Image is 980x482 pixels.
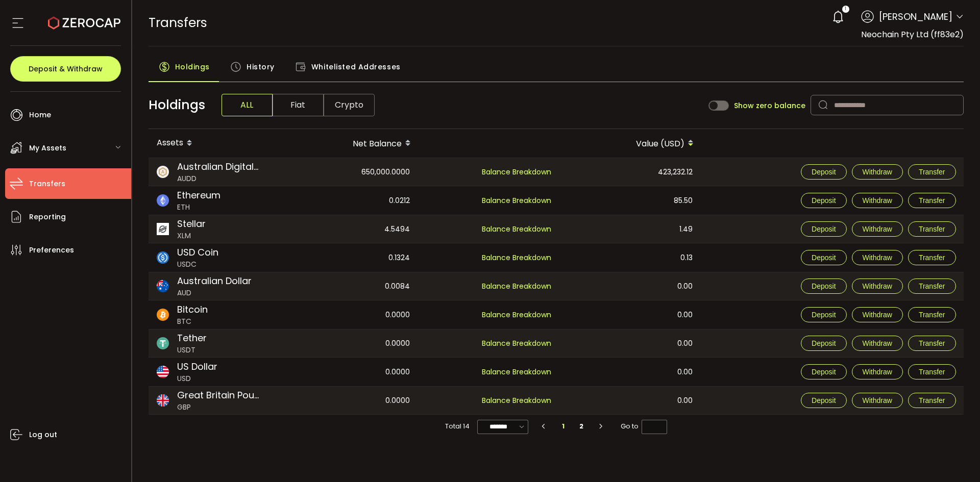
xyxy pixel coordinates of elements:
[801,278,846,294] button: Deposit
[863,168,892,176] span: Withdraw
[621,419,667,434] span: Go to
[278,329,418,357] div: 0.0000
[177,188,220,202] span: Ethereum
[560,272,701,300] div: 0.00
[29,108,51,122] span: Home
[812,253,836,262] span: Deposit
[801,393,846,408] button: Deposit
[812,282,836,290] span: Deposit
[801,336,846,351] button: Deposit
[812,311,836,319] span: Deposit
[908,250,956,265] button: Transfer
[278,186,418,215] div: 0.0212
[929,433,980,482] iframe: Chat Widget
[157,337,169,349] img: usdt_portfolio.svg
[852,278,903,294] button: Withdraw
[863,196,892,205] span: Withdraw
[482,309,551,321] span: Balance Breakdown
[852,250,903,265] button: Withdraw
[560,158,701,186] div: 423,232.12
[812,225,836,233] span: Deposit
[845,6,846,13] span: 1
[908,393,956,408] button: Transfer
[908,164,956,180] button: Transfer
[177,373,217,384] span: USD
[157,280,169,292] img: aud_portfolio.svg
[482,224,551,234] span: Balance Breakdown
[149,95,205,115] span: Holdings
[734,102,805,109] span: Show zero balance
[29,176,65,191] span: Transfers
[278,387,418,414] div: 0.0000
[801,193,846,208] button: Deposit
[560,215,701,243] div: 1.49
[919,168,945,176] span: Transfer
[157,223,169,235] img: xlm_portfolio.png
[863,396,892,404] span: Withdraw
[852,393,903,408] button: Withdraw
[560,186,701,215] div: 85.50
[149,14,207,32] span: Transfers
[863,253,892,262] span: Withdraw
[919,339,945,347] span: Transfer
[863,339,892,347] span: Withdraw
[157,309,169,321] img: btc_portfolio.svg
[157,166,169,178] img: zuPXiwguUFiBOIQyqLOiXsnnNitlx7q4LCwEbLHADjIpTka+Lip0HH8D0VTrd02z+wEAAAAASUVORK5CYII=
[311,57,401,77] span: Whitelisted Addresses
[879,10,952,23] span: [PERSON_NAME]
[852,336,903,351] button: Withdraw
[801,221,846,237] button: Deposit
[482,395,551,407] span: Balance Breakdown
[482,281,551,291] span: Balance Breakdown
[812,196,836,205] span: Deposit
[560,387,701,414] div: 0.00
[801,364,846,379] button: Deposit
[278,358,418,386] div: 0.0000
[852,307,903,322] button: Withdraw
[149,135,278,152] div: Assets
[177,231,206,241] span: XLM
[919,253,945,262] span: Transfer
[908,364,956,379] button: Transfer
[177,345,207,356] span: USDT
[861,29,964,40] span: Neochain Pty Ltd (ff83e2)
[908,193,956,208] button: Transfer
[177,316,208,327] span: BTC
[560,358,701,386] div: 0.00
[812,368,836,376] span: Deposit
[10,56,121,82] button: Deposit & Withdraw
[919,282,945,290] span: Transfer
[812,339,836,347] span: Deposit
[177,360,217,373] span: US Dollar
[29,141,66,156] span: My Assets
[273,94,324,116] span: Fiat
[812,396,836,404] span: Deposit
[482,167,551,177] span: Balance Breakdown
[801,164,846,180] button: Deposit
[29,65,103,72] span: Deposit & Withdraw
[177,274,252,288] span: Australian Dollar
[863,368,892,376] span: Withdraw
[177,331,207,345] span: Tether
[278,215,418,243] div: 4.5494
[801,307,846,322] button: Deposit
[919,196,945,205] span: Transfer
[482,252,551,263] span: Balance Breakdown
[560,243,701,272] div: 0.13
[919,311,945,319] span: Transfer
[177,245,218,259] span: USD Coin
[247,57,275,77] span: History
[278,300,418,329] div: 0.0000
[177,160,260,173] span: Australian Digital Dollar (XLM)
[278,272,418,300] div: 0.0084
[482,338,551,349] span: Balance Breakdown
[812,168,836,176] span: Deposit
[908,307,956,322] button: Transfer
[29,427,57,442] span: Log out
[908,336,956,351] button: Transfer
[852,193,903,208] button: Withdraw
[177,202,220,213] span: ETH
[324,94,375,116] span: Crypto
[278,158,418,186] div: 650,000.0000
